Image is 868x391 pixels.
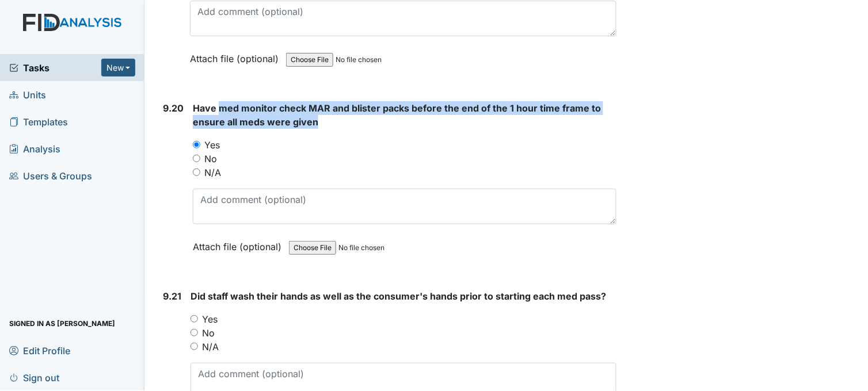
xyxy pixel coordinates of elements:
[191,329,198,336] input: No
[191,315,198,323] input: Yes
[193,155,200,162] input: No
[9,61,101,75] a: Tasks
[202,326,215,340] label: No
[191,290,606,302] span: Did staff wash their hands as well as the consumer's hands prior to starting each med pass?
[193,141,200,148] input: Yes
[9,369,59,386] span: Sign out
[202,340,219,354] label: N/A
[193,168,200,176] input: N/A
[193,102,601,128] span: Have med monitor check MAR and blister packs before the end of the 1 hour time frame to ensure al...
[101,59,136,76] button: New
[204,152,217,166] label: No
[191,343,198,350] input: N/A
[204,166,221,179] label: N/A
[9,342,70,359] span: Edit Profile
[163,101,184,115] label: 9.20
[163,289,181,303] label: 9.21
[202,312,218,326] label: Yes
[9,167,92,185] span: Users & Groups
[9,140,60,158] span: Analysis
[190,45,283,66] label: Attach file (optional)
[193,233,286,254] label: Attach file (optional)
[9,315,115,332] span: Signed in as [PERSON_NAME]
[9,86,46,103] span: Units
[204,138,220,152] label: Yes
[9,113,68,131] span: Templates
